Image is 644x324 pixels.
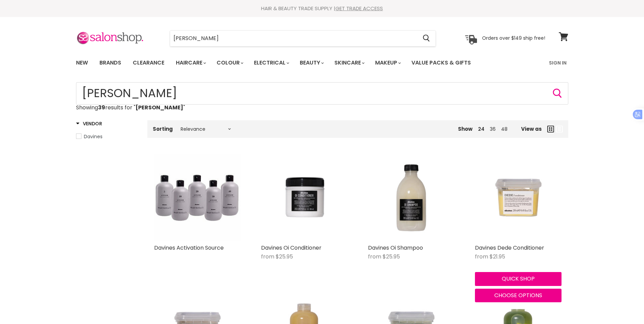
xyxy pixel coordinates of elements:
span: from [261,253,274,260]
a: Beauty [295,56,328,70]
strong: 39 [98,104,105,111]
a: Electrical [249,56,293,70]
p: Orders over $149 ship free! [482,35,545,41]
span: $25.95 [276,253,293,260]
a: Value Packs & Gifts [406,56,476,70]
a: Davines Dede Conditioner [475,244,544,252]
span: from [475,253,488,260]
a: Davines Oi Shampoo [368,154,455,241]
a: Clearance [128,56,169,70]
h3: Vendor [76,120,102,127]
a: Davines Oi Conditioner [261,154,348,241]
span: from [368,253,381,260]
button: Search [418,31,436,46]
span: $21.95 [490,253,505,260]
a: 24 [478,126,484,132]
a: Sign In [545,56,571,70]
nav: Main [68,53,577,73]
div: HAIR & BEAUTY TRADE SUPPLY | [68,5,577,12]
input: Search [76,82,568,105]
a: GET TRADE ACCESS [335,5,383,12]
span: Davines [84,133,103,140]
button: Choose options [475,289,562,302]
a: New [71,56,93,70]
a: Haircare [171,56,210,70]
a: 36 [490,126,496,132]
strong: [PERSON_NAME] [135,104,183,111]
a: Davines [76,133,139,140]
a: Davines Activation Source [154,244,224,252]
p: Showing results for " " [76,105,568,111]
span: View as [521,126,542,132]
span: $25.95 [383,253,400,260]
a: Makeup [370,56,405,70]
a: 48 [501,126,508,132]
a: Brands [94,56,126,70]
input: Search [170,31,418,46]
span: Choose options [494,291,542,299]
label: Sorting [153,126,173,132]
a: Skincare [329,56,369,70]
a: Davines Oi Conditioner [261,244,321,252]
a: Colour [211,56,247,70]
a: Davines Activation Source [154,154,241,241]
form: Product [170,30,436,47]
ul: Main menu [71,53,511,73]
a: Davines Oi Shampoo [368,244,423,252]
a: Davines Dede Conditioner [475,154,562,241]
button: Search [552,88,563,99]
button: Quick shop [475,272,562,286]
form: Product [76,82,568,105]
span: Show [458,125,473,132]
